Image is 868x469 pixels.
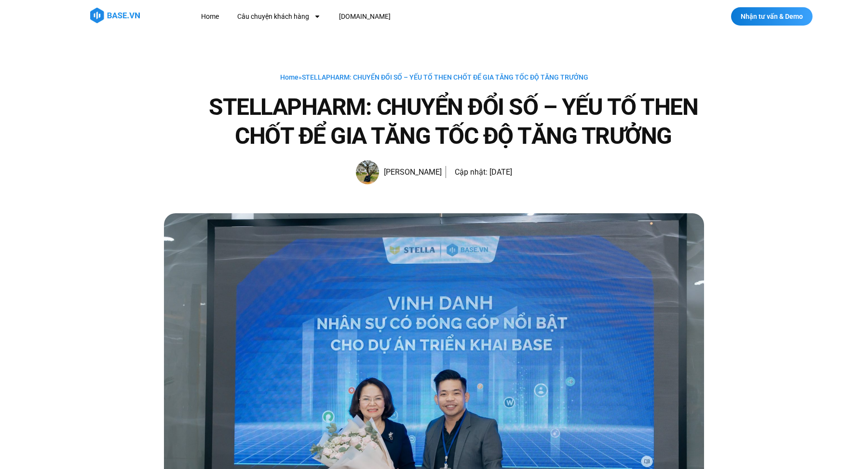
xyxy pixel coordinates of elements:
[280,73,298,81] a: Home
[230,8,328,26] a: Câu chuyện khách hàng
[356,160,442,184] a: Picture of Đoàn Đức [PERSON_NAME]
[455,167,488,177] span: Cập nhật:
[731,7,813,26] a: Nhận tư vấn & Demo
[489,167,512,177] time: [DATE]
[194,8,226,26] a: Home
[302,73,588,81] span: STELLAPHARM: CHUYỂN ĐỔI SỐ – YẾU TỐ THEN CHỐT ĐỂ GIA TĂNG TỐC ĐỘ TĂNG TRƯỞNG
[194,8,568,26] nav: Menu
[356,160,379,184] img: Picture of Đoàn Đức
[379,166,442,179] span: [PERSON_NAME]
[741,13,803,20] span: Nhận tư vấn & Demo
[332,8,398,26] a: [DOMAIN_NAME]
[203,93,704,151] h1: STELLAPHARM: CHUYỂN ĐỔI SỐ – YẾU TỐ THEN CHỐT ĐỂ GIA TĂNG TỐC ĐỘ TĂNG TRƯỞNG
[280,73,588,81] span: »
